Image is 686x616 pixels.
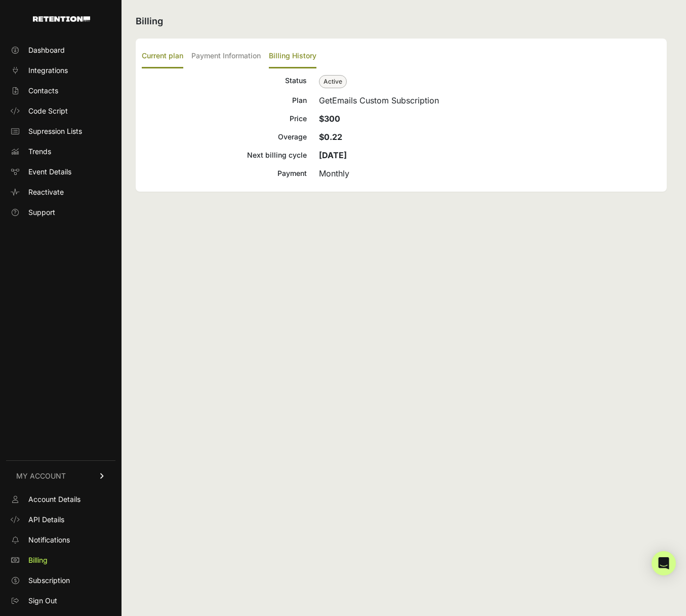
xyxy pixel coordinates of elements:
span: Support [28,207,55,218]
span: Reactivate [28,187,64,197]
span: Contacts [28,86,58,96]
a: Contacts [6,83,115,99]
div: Monthly [319,167,661,179]
div: Status [142,75,307,88]
span: Account Details [28,494,80,504]
div: GetEmails Custom Subscription [319,94,661,106]
span: Notifications [28,535,70,545]
a: API Details [6,512,115,528]
a: Sign Out [6,593,115,609]
div: Plan [142,94,307,106]
span: Supression Lists [28,126,82,136]
div: Price [142,113,307,125]
span: Billing [28,555,48,565]
span: API Details [28,515,64,525]
a: Trends [6,143,115,160]
span: Trends [28,147,51,157]
a: Event Details [6,164,115,180]
a: Integrations [6,62,115,79]
strong: [DATE] [319,150,347,160]
a: Dashboard [6,42,115,58]
label: Payment Information [191,45,261,68]
span: Active [319,75,347,88]
a: Subscription [6,572,115,589]
h2: Billing [136,14,667,28]
span: Code Script [28,106,68,116]
strong: $0.22 [319,132,342,142]
span: Sign Out [28,596,57,606]
div: Overage [142,131,307,143]
div: Payment [142,167,307,179]
span: MY ACCOUNT [16,471,66,481]
img: Retention.com [33,16,90,22]
a: Supression Lists [6,123,115,139]
a: MY ACCOUNT [6,460,115,491]
span: Event Details [28,167,71,177]
span: Integrations [28,65,68,76]
div: Next billing cycle [142,149,307,161]
a: Notifications [6,532,115,548]
label: Billing History [269,45,316,68]
a: Billing [6,552,115,568]
a: Support [6,204,115,221]
div: Open Intercom Messenger [652,551,676,575]
a: Reactivate [6,184,115,200]
a: Account Details [6,491,115,508]
a: Code Script [6,103,115,119]
span: Subscription [28,575,70,586]
strong: $300 [319,114,340,124]
label: Current plan [142,45,183,68]
span: Dashboard [28,45,65,55]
